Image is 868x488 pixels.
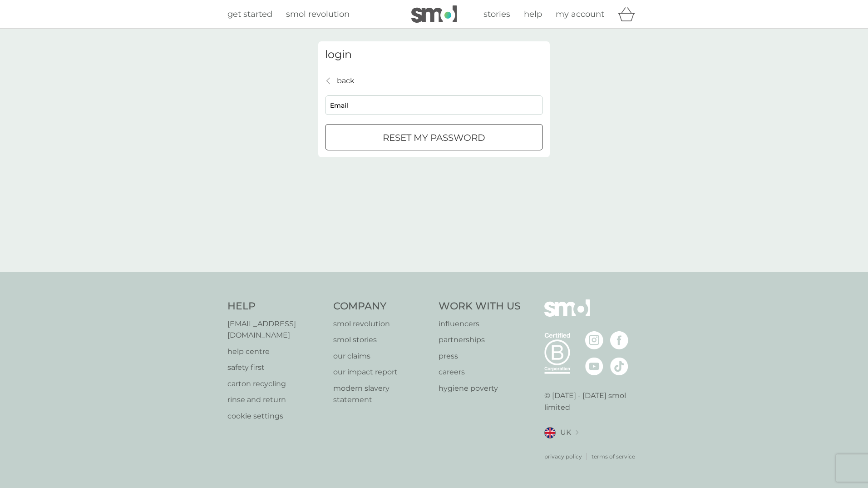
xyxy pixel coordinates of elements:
h3: login [325,48,543,61]
div: basket [618,5,641,23]
a: modern slavery statement [333,383,430,406]
a: our claims [333,350,430,362]
span: smol revolution [286,9,350,19]
img: visit the smol Youtube page [585,357,603,375]
a: privacy policy [544,452,582,461]
h4: Company [333,299,430,314]
img: visit the smol Tiktok page [610,357,628,375]
a: careers [439,366,521,378]
a: rinse and return [227,394,324,406]
img: smol [544,299,590,330]
span: get started [227,9,272,19]
a: help [524,8,542,21]
a: smol revolution [333,318,430,330]
img: visit the smol Instagram page [585,331,603,349]
a: our impact report [333,366,430,378]
a: influencers [439,318,521,330]
a: get started [227,8,272,21]
h4: Work With Us [439,299,521,314]
span: UK [560,427,571,438]
a: [EMAIL_ADDRESS][DOMAIN_NAME] [227,318,324,341]
span: help [524,9,542,19]
img: UK flag [544,427,556,438]
p: reset my password [383,130,485,145]
a: safety first [227,362,324,373]
a: help centre [227,346,324,358]
a: press [439,350,521,362]
img: smol [411,5,457,23]
a: stories [483,8,510,21]
span: stories [483,9,510,19]
a: my account [556,8,604,21]
img: visit the smol Facebook page [610,331,628,349]
h4: Help [227,299,324,314]
img: select a new location [576,430,578,435]
a: cookie settings [227,410,324,422]
p: back [337,75,355,87]
a: terms of service [592,452,635,461]
span: my account [556,9,604,19]
button: reset my password [325,124,543,150]
a: smol revolution [286,8,350,21]
a: hygiene poverty [439,383,521,394]
a: partnerships [439,334,521,346]
p: © [DATE] - [DATE] smol limited [544,390,641,413]
a: smol stories [333,334,430,346]
a: carton recycling [227,378,324,390]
